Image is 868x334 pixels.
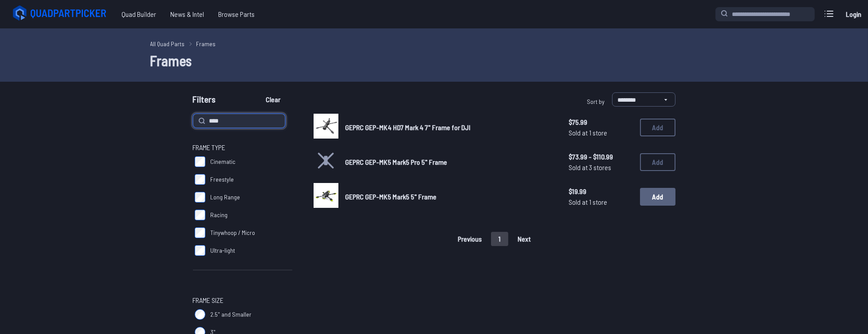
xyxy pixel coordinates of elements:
[193,295,224,306] span: Frame Size
[150,50,718,71] h1: Frames
[569,151,633,162] span: $73.99 - $110.99
[195,192,205,203] input: Long Range
[640,119,676,136] button: Add
[346,123,471,131] span: GEPRC GEP-MK4 HD7 Mark 4 7" Frame for DJI
[195,227,205,238] input: Tinywhoop / Micro
[211,193,240,202] span: Long Range
[211,228,255,237] span: Tinywhoop / Micro
[569,186,633,197] span: $19.99
[211,310,252,319] span: 2.5" and Smaller
[314,114,338,139] img: image
[195,245,205,256] input: Ultra-light
[195,309,205,320] input: 2.5" and Smaller
[491,232,508,246] button: 1
[150,39,185,48] a: All Quad Parts
[163,5,211,23] a: News & Intel
[569,197,633,207] span: Sold at 1 store
[843,5,864,23] a: Login
[569,127,633,138] span: Sold at 1 store
[195,174,205,185] input: Freestyle
[211,246,236,255] span: Ultra-light
[346,122,555,133] a: GEPRC GEP-MK4 HD7 Mark 4 7" Frame for DJI
[346,192,437,201] span: GEPRC GEP-MK5 Mark5 5" Frame
[640,188,676,206] button: Add
[314,183,338,208] img: image
[195,210,205,220] input: Racing
[211,175,234,184] span: Freestyle
[346,157,555,167] a: GEPRC GEP-MK5 Mark5 Pro 5" Frame
[346,158,448,166] span: GEPRC GEP-MK5 Mark5 Pro 5" Frame
[314,183,338,211] a: image
[193,92,216,110] span: Filters
[612,92,676,107] select: Sort by
[569,117,633,127] span: $75.99
[114,5,163,23] a: Quad Builder
[259,92,288,107] button: Clear
[346,191,555,202] a: GEPRC GEP-MK5 Mark5 5" Frame
[211,5,262,23] a: Browse Parts
[314,114,338,141] a: image
[211,211,228,219] span: Racing
[569,162,633,173] span: Sold at 3 stores
[587,98,605,105] span: Sort by
[196,39,216,48] a: Frames
[193,142,226,153] span: Frame Type
[195,156,205,167] input: Cinematic
[211,157,236,166] span: Cinematic
[640,153,676,171] button: Add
